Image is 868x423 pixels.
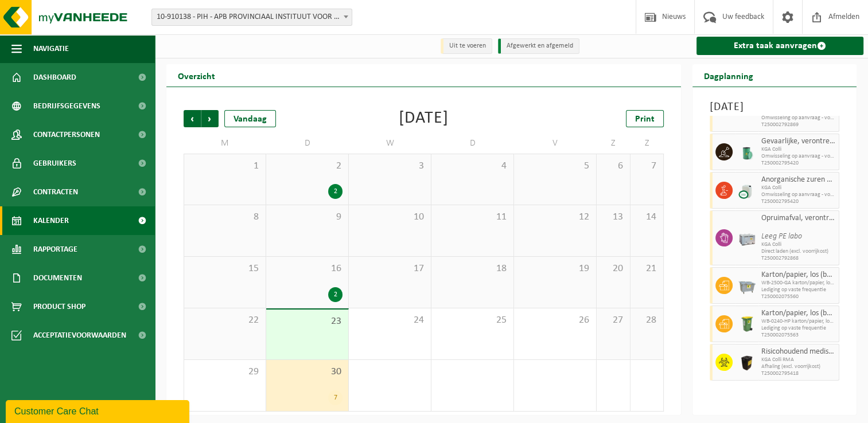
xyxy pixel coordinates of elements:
[761,185,836,191] span: KGA Colli
[355,314,425,327] span: 24
[33,206,69,235] span: Kalender
[190,314,260,327] span: 22
[224,110,276,127] div: Vandaag
[636,314,658,327] span: 28
[6,398,192,423] iframe: chat widget
[166,64,227,87] h2: Overzicht
[761,160,836,167] span: T250002795420
[602,160,624,173] span: 6
[437,263,508,275] span: 18
[272,211,342,224] span: 9
[355,211,425,224] span: 10
[761,332,836,339] span: T250002075563
[328,390,342,405] div: 7
[636,211,658,224] span: 14
[272,160,342,173] span: 2
[272,263,342,275] span: 16
[738,182,756,199] img: LP-LD-CU
[151,9,352,26] span: 10-910138 - PIH - APB PROVINCIAAL INSTITUUT VOOR HYGIENE - ANTWERPEN
[761,255,836,262] span: T250002792868
[630,133,664,154] td: Z
[184,110,201,127] span: Vorige
[355,160,425,173] span: 3
[761,363,836,370] span: Afhaling (excl. voorrijkost)
[272,315,342,328] span: 23
[190,160,260,173] span: 1
[738,354,756,371] img: LP-SB-00050-HPE-51
[437,160,508,173] span: 4
[33,178,78,206] span: Contracten
[33,292,85,321] span: Product Shop
[520,263,590,275] span: 19
[33,264,82,292] span: Documenten
[33,34,69,63] span: Navigatie
[498,38,579,54] li: Afgewerkt en afgemeld
[33,63,76,92] span: Dashboard
[33,321,126,350] span: Acceptatievoorwaarden
[761,175,836,185] span: Anorganische zuren vloeibaar in kleinverpakking
[272,366,342,378] span: 30
[761,122,836,128] span: T250002792869
[761,153,836,160] span: Omwisseling op aanvraag - voorkeursdag klant (excl. voorrijkost)
[738,315,756,332] img: WB-0240-HPE-GN-50
[761,248,836,255] span: Direct laden (excl. voorrijkost)
[201,110,219,127] span: Volgende
[602,211,624,224] span: 13
[761,241,836,248] span: KGA Colli
[710,99,839,116] h3: [DATE]
[761,198,836,205] span: T250002795420
[349,133,431,154] td: W
[761,347,836,357] span: Risicohoudend medisch afval
[190,263,260,275] span: 15
[328,287,342,302] div: 2
[33,120,100,149] span: Contactpersonen
[266,133,349,154] td: D
[761,325,836,332] span: Lediging op vaste frequentie
[602,263,624,275] span: 20
[761,293,836,300] span: T250002075560
[514,133,597,154] td: V
[602,314,624,327] span: 27
[635,115,655,124] span: Print
[520,211,590,224] span: 12
[190,211,260,224] span: 8
[696,37,863,55] a: Extra taak aanvragen
[761,232,802,241] i: Leeg PE labo
[152,9,352,25] span: 10-910138 - PIH - APB PROVINCIAAL INSTITUUT VOOR HYGIENE - ANTWERPEN
[636,263,658,275] span: 21
[692,64,765,87] h2: Dagplanning
[520,314,590,327] span: 26
[355,263,425,275] span: 17
[597,133,630,154] td: Z
[33,235,77,264] span: Rapportage
[33,149,76,178] span: Gebruikers
[761,271,836,280] span: Karton/papier, los (bedrijven)
[33,92,100,120] span: Bedrijfsgegevens
[761,191,836,198] span: Omwisseling op aanvraag - voorkeursdag klant (excl. voorrijkost)
[761,309,836,318] span: Karton/papier, los (bedrijven)
[761,115,836,122] span: Omwisseling op aanvraag - voorkeursdag klant (excl. voorrijkost)
[761,214,836,223] span: Opruimafval, verontreinigd met diverse gevaarlijke afvalstoffen
[328,184,342,199] div: 2
[520,160,590,173] span: 5
[399,110,449,127] div: [DATE]
[441,38,492,54] li: Uit te voeren
[431,133,514,154] td: D
[190,366,260,378] span: 29
[761,318,836,325] span: WB-0240-HP karton/papier, los (bedrijven)
[184,133,266,154] td: M
[761,287,836,293] span: Lediging op vaste frequentie
[437,314,508,327] span: 25
[636,160,658,173] span: 7
[738,229,756,246] img: PB-LB-0680-HPE-GY-11
[437,211,508,224] span: 11
[761,357,836,363] span: KGA Colli RMA
[761,280,836,287] span: WB-2500-GA karton/papier, los (bedrijven)
[761,137,836,146] span: Gevaarlijke, verontreinigde grond
[738,143,756,160] img: PB-OT-0200-MET-00-02
[626,110,664,127] a: Print
[738,277,756,294] img: WB-2500-GAL-GY-01
[761,146,836,153] span: KGA Colli
[761,370,836,377] span: T250002795418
